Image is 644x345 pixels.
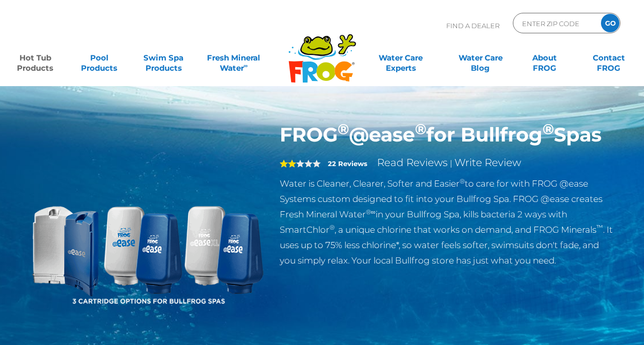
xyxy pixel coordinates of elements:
[454,156,521,169] a: Write Review
[280,176,614,268] p: Water is Cleaner, Clearer, Softer and Easier to care for with FROG @ease Systems custom designed ...
[415,120,426,138] sup: ®
[543,120,554,138] sup: ®
[601,14,619,32] input: GO
[10,48,60,68] a: Hot TubProducts
[360,48,441,68] a: Water CareExperts
[328,159,367,168] strong: 22 Reviews
[596,224,603,231] sup: ™
[329,224,335,231] sup: ®
[203,48,265,68] a: Fresh MineralWater∞
[520,48,569,68] a: AboutFROG
[283,21,362,83] img: Frog Products Logo
[455,48,505,68] a: Water CareBlog
[460,177,465,185] sup: ®
[138,48,188,68] a: Swim SpaProducts
[584,48,634,68] a: ContactFROG
[377,156,448,169] a: Read Reviews
[446,13,500,38] p: Find A Dealer
[338,120,349,138] sup: ®
[366,208,376,216] sup: ®∞
[280,159,296,168] span: 2
[280,123,614,147] h1: FROG @ease for Bullfrog Spas
[74,48,124,68] a: PoolProducts
[244,62,248,69] sup: ∞
[450,158,452,168] span: |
